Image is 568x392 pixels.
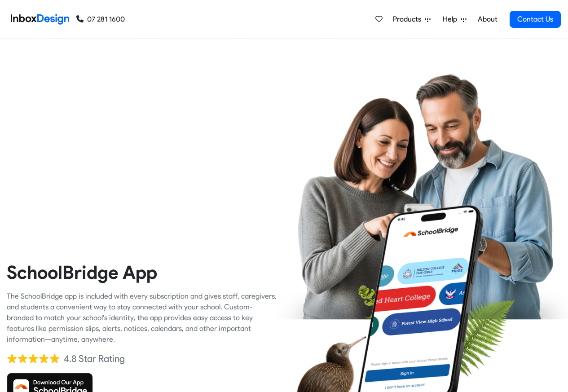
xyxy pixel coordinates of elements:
[76,14,125,25] a: 07 281 1600
[7,291,277,345] div: The SchoolBridge app is included with every subscription and gives staff, caregivers, and student...
[475,10,500,28] a: About
[439,10,470,28] a: Help
[64,352,125,366] div: 4.8 Star Rating
[393,14,425,25] span: Products
[389,10,434,28] a: Products
[510,11,561,28] a: Contact Us
[7,261,277,284] heading: SchoolBridge App
[443,14,461,25] span: Help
